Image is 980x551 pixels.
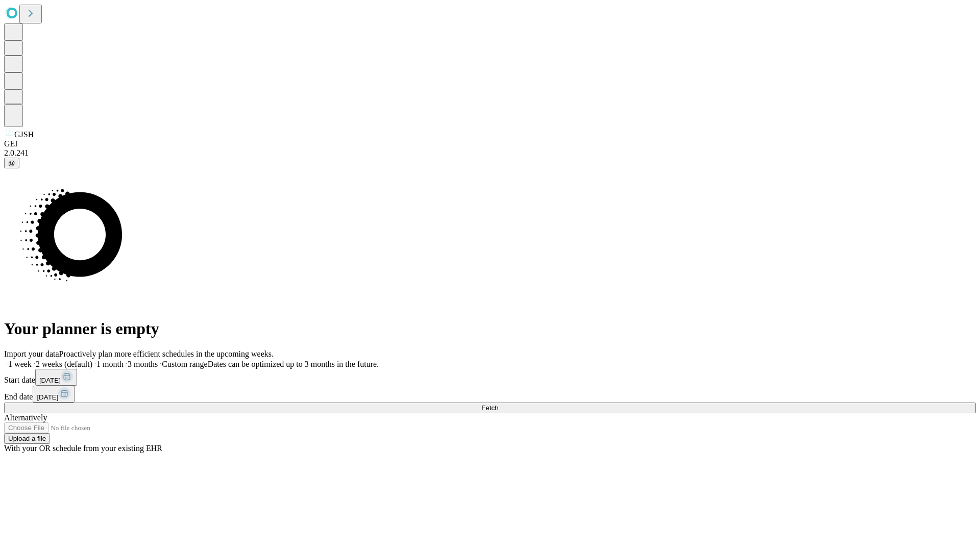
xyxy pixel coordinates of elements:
span: @ [8,159,15,167]
span: Fetch [481,404,498,412]
div: 2.0.241 [4,148,976,158]
span: GJSH [14,130,34,139]
span: 1 week [8,360,32,368]
button: [DATE] [35,369,77,386]
span: Alternatively [4,413,47,422]
span: [DATE] [37,393,58,401]
span: 2 weeks (default) [36,360,92,368]
div: End date [4,386,976,403]
span: [DATE] [39,377,61,384]
span: 1 month [96,360,124,368]
span: Custom range [162,360,207,368]
span: Proactively plan more efficient schedules in the upcoming weeks. [59,349,274,358]
span: 3 months [128,360,158,368]
span: Import your data [4,349,59,358]
div: GEI [4,139,976,148]
h1: Your planner is empty [4,319,976,338]
button: @ [4,158,19,168]
div: Start date [4,369,976,386]
span: With your OR schedule from your existing EHR [4,444,162,453]
button: [DATE] [33,386,75,403]
button: Fetch [4,403,976,413]
button: Upload a file [4,433,50,444]
span: Dates can be optimized up to 3 months in the future. [208,360,379,368]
